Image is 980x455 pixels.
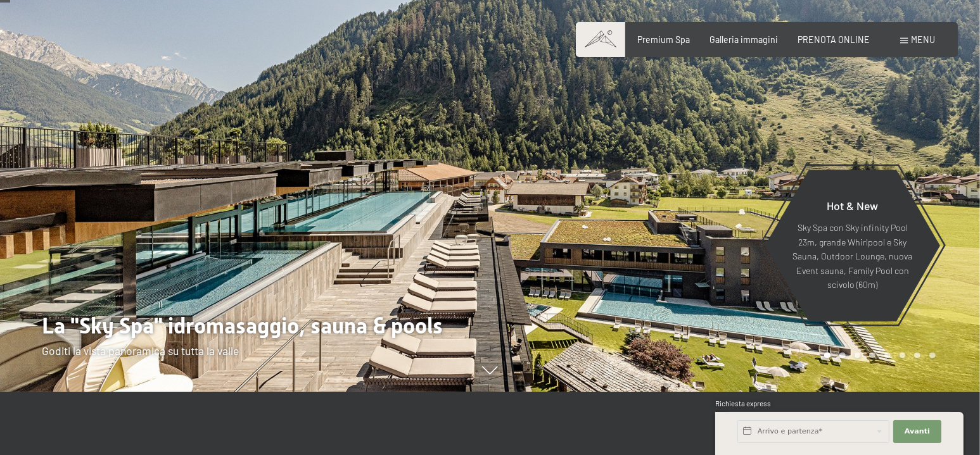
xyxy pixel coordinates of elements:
span: Menu [912,34,936,45]
a: Premium Spa [637,34,690,45]
a: Galleria immagini [710,34,778,45]
div: Carousel Pagination [820,352,935,359]
span: Avanti [905,427,930,437]
div: Carousel Page 2 [839,352,846,359]
div: Carousel Page 6 [900,352,906,359]
span: Hot & New [827,199,878,213]
a: PRENOTA ONLINE [798,34,870,45]
p: Sky Spa con Sky infinity Pool 23m, grande Whirlpool e Sky Sauna, Outdoor Lounge, nuova Event saun... [792,221,913,292]
button: Avanti [893,420,941,443]
a: Hot & New Sky Spa con Sky infinity Pool 23m, grande Whirlpool e Sky Sauna, Outdoor Lounge, nuova ... [764,169,941,322]
div: Carousel Page 5 [884,352,891,359]
div: Carousel Page 7 [914,352,920,359]
div: Carousel Page 3 [855,352,861,359]
div: Carousel Page 1 (Current Slide) [824,352,830,359]
span: Richiesta express [715,399,771,408]
div: Carousel Page 4 [869,352,875,359]
div: Carousel Page 8 [929,352,936,359]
